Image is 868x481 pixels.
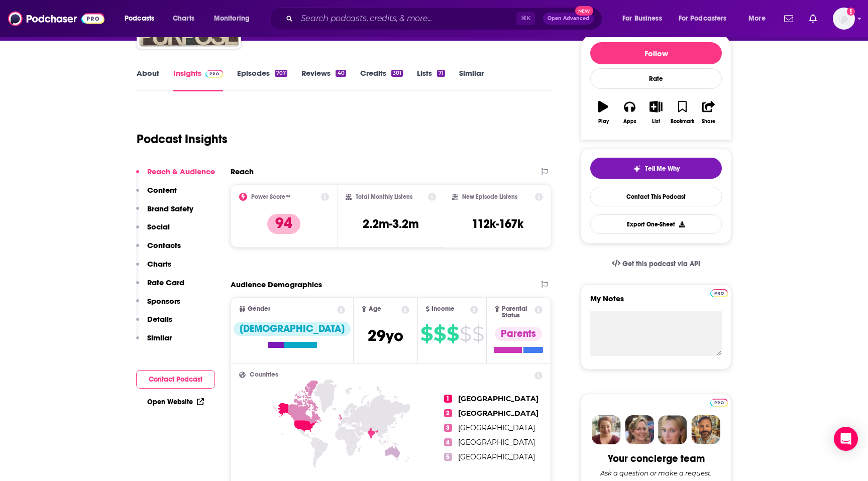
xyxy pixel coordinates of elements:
img: Podchaser - Follow, Share and Rate Podcasts [8,9,104,28]
img: Podchaser Pro [205,70,223,78]
div: Apps [623,118,636,125]
span: $ [472,326,484,342]
div: Parents [495,327,542,341]
button: Brand Safety [136,204,193,222]
input: Search podcasts, credits, & more... [297,11,516,27]
span: 3 [444,424,452,432]
img: Jon Profile [691,415,720,444]
button: Contact Podcast [136,370,215,389]
a: Contact This Podcast [590,187,722,206]
button: List [643,94,669,131]
div: 71 [437,70,445,77]
button: Details [136,314,172,333]
h2: Audience Demographics [231,280,322,289]
h2: Reach [231,167,254,176]
span: Get this podcast via API [622,260,700,268]
span: $ [460,326,471,342]
a: Pro website [710,288,728,297]
p: Contacts [147,240,181,250]
button: Follow [590,42,722,64]
a: Show notifications dropdown [780,10,797,27]
button: Apps [616,94,642,131]
p: Rate Card [147,278,184,287]
label: My Notes [590,294,722,311]
div: 40 [336,70,346,77]
h3: 112k-167k [472,216,523,231]
a: About [137,68,159,91]
p: Charts [147,259,171,269]
button: Share [696,94,722,131]
h2: Total Monthly Listens [356,193,412,200]
span: [GEOGRAPHIC_DATA] [458,438,535,447]
button: Rate Card [136,278,184,296]
button: Sponsors [136,296,180,315]
div: Ask a question or make a request. [600,469,712,477]
img: Podchaser Pro [710,289,728,297]
button: Open AdvancedNew [543,13,594,25]
a: Get this podcast via API [604,252,708,276]
button: Contacts [136,240,181,259]
span: $ [447,326,459,342]
a: Episodes707 [237,68,287,91]
div: Share [702,118,715,125]
button: Content [136,185,177,204]
img: User Profile [833,8,855,30]
div: Open Intercom Messenger [834,427,858,451]
span: $ [420,326,432,342]
img: Sydney Profile [592,415,621,444]
h1: Podcast Insights [137,132,228,147]
img: Podchaser Pro [710,399,728,407]
div: Play [598,118,609,125]
div: 707 [275,70,287,77]
span: Countries [250,372,278,378]
a: Show notifications dropdown [805,10,821,27]
span: More [748,12,766,26]
a: InsightsPodchaser Pro [173,68,223,91]
a: Charts [166,11,200,27]
div: Rate [590,68,722,89]
img: Jules Profile [658,415,687,444]
span: New [575,6,593,16]
span: Gender [248,306,270,312]
p: Reach & Audience [147,167,215,176]
a: Credits301 [360,68,403,91]
button: Play [590,94,616,131]
a: Open Website [147,398,204,406]
button: tell me why sparkleTell Me Why [590,158,722,179]
button: open menu [672,11,741,27]
button: Show profile menu [833,8,855,30]
button: Export One-Sheet [590,214,722,234]
h2: New Episode Listens [462,193,517,200]
div: Your concierge team [608,452,705,465]
span: 5 [444,453,452,461]
span: Tell Me Why [645,165,680,173]
button: Reach & Audience [136,167,215,185]
span: For Business [622,12,662,26]
span: 1 [444,395,452,403]
span: Parental Status [502,306,533,319]
span: For Podcasters [679,12,727,26]
a: Pro website [710,397,728,407]
button: open menu [118,11,167,27]
p: Brand Safety [147,204,193,213]
span: Open Advanced [548,16,589,21]
a: Reviews40 [301,68,346,91]
span: Charts [173,12,194,26]
img: tell me why sparkle [633,165,641,173]
button: Bookmark [669,94,695,131]
div: 301 [391,70,403,77]
div: Search podcasts, credits, & more... [279,7,612,30]
span: Age [369,306,381,312]
span: ⌘ K [516,12,535,25]
button: open menu [207,11,263,27]
div: [DEMOGRAPHIC_DATA] [234,322,351,336]
button: Social [136,222,170,240]
button: Charts [136,259,171,278]
p: Similar [147,333,172,342]
span: [GEOGRAPHIC_DATA] [458,394,538,403]
svg: Add a profile image [847,8,855,16]
span: Income [431,306,455,312]
p: 94 [267,214,300,234]
a: Similar [459,68,484,91]
span: 4 [444,438,452,446]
